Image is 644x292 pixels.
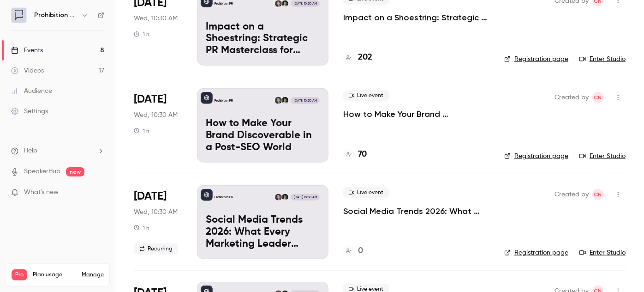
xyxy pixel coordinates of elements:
[66,167,84,176] span: new
[343,12,489,23] a: Impact on a Shoestring: Strategic PR Masterclass for Charity Comms Teams
[134,189,167,204] span: [DATE]
[134,224,149,231] div: 1 h
[343,148,367,161] a: 70
[275,194,281,201] img: Chris Norton
[134,30,149,38] div: 1 h
[206,118,320,153] p: How to Make Your Brand Discoverable in a Post-SEO World
[291,194,319,201] span: [DATE] 10:30 AM
[343,51,372,64] a: 202
[504,55,568,64] a: Registration page
[215,195,233,200] p: Prohibition PR
[134,110,178,120] span: Wed, 10:30 AM
[592,189,603,200] span: Chris Norton
[594,92,602,103] span: CN
[134,14,178,23] span: Wed, 10:30 AM
[592,92,603,103] span: Chris Norton
[197,88,328,162] a: How to Make Your Brand Discoverable in a Post-SEO WorldProhibition PRWill OckendenChris Norton[DA...
[282,0,288,7] img: Will Ockenden
[134,243,178,255] span: Recurring
[11,146,104,156] li: help-dropdown-opener
[358,51,372,64] h4: 202
[215,1,233,6] p: Prohibition PR
[33,271,76,279] span: Plan usage
[291,0,319,7] span: [DATE] 10:30 AM
[579,248,626,257] a: Enter Studio
[11,107,48,116] div: Settings
[134,88,182,162] div: Nov 5 Wed, 10:30 AM (Europe/London)
[215,98,233,103] p: Prohibition PR
[555,189,589,200] span: Created by
[24,188,59,197] span: What's new
[134,185,182,259] div: Jan 21 Wed, 10:30 AM (Europe/London)
[358,148,367,161] h4: 70
[579,152,626,161] a: Enter Studio
[282,194,288,201] img: Will Ockenden
[206,21,320,57] p: Impact on a Shoestring: Strategic PR Masterclass for Charity Comms Teams
[11,86,52,96] div: Audience
[12,269,27,280] span: Pro
[343,187,389,198] span: Live event
[134,127,149,134] div: 1 h
[504,152,568,161] a: Registration page
[343,245,363,257] a: 0
[275,97,281,103] img: Chris Norton
[579,55,626,64] a: Enter Studio
[343,90,389,101] span: Live event
[343,206,489,217] a: Social Media Trends 2026: What Every Marketing Leader Needs to Know
[275,0,281,7] img: Chris Norton
[358,245,363,257] h4: 0
[594,189,602,200] span: CN
[93,189,104,197] iframe: Noticeable Trigger
[24,146,37,156] span: Help
[291,97,319,103] span: [DATE] 10:30 AM
[343,109,489,120] a: How to Make Your Brand Discoverable in a Post-SEO World
[34,11,78,20] h6: Prohibition PR
[11,46,43,55] div: Events
[82,271,104,279] a: Manage
[134,207,178,217] span: Wed, 10:30 AM
[555,92,589,103] span: Created by
[206,214,320,250] p: Social Media Trends 2026: What Every Marketing Leader Needs to Know
[504,248,568,257] a: Registration page
[24,167,60,176] a: SpeakerHub
[197,185,328,259] a: Social Media Trends 2026: What Every Marketing Leader Needs to KnowProhibition PRWill OckendenChr...
[134,92,167,107] span: [DATE]
[282,97,288,103] img: Will Ockenden
[12,8,26,23] img: Prohibition PR
[11,66,44,75] div: Videos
